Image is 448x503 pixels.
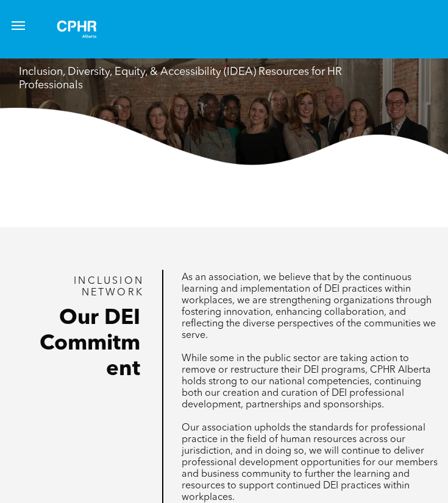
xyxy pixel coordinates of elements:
[40,308,140,381] strong: Our DEI Commitment
[6,13,30,38] button: menu
[46,10,107,49] img: A white background with a few lines on it
[182,423,438,502] span: Our association upholds the standards for professional practice in the field of human resources a...
[182,273,436,340] span: As an association, we believe that by the continuous learning and implementation of DEI practices...
[182,354,431,410] span: While some in the public sector are taking action to remove or restructure their DEI programs, CP...
[19,66,342,91] span: Inclusion, Diversity, Equity, & Accessibility (IDEA) Resources for HR Professionals
[74,276,144,298] span: INCLUSION NETWORK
